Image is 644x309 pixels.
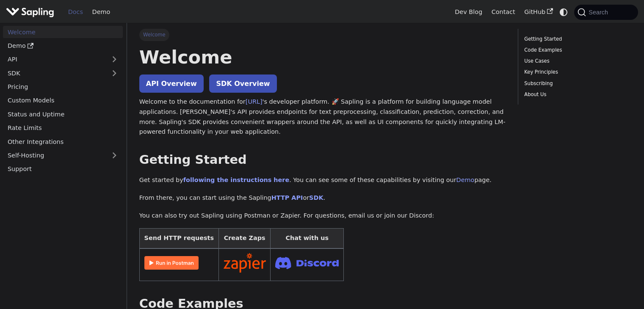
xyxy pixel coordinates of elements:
[3,81,123,93] a: Pricing
[271,194,303,201] a: HTTP API
[218,229,271,248] th: Create Zaps
[574,5,638,20] button: Search (Command+K)
[524,35,629,43] a: Getting Started
[450,6,486,19] a: Dev Blog
[139,74,204,93] a: API Overview
[586,9,613,16] span: Search
[271,229,344,248] th: Chat with us
[3,163,123,175] a: Support
[64,6,88,19] a: Docs
[139,193,506,203] p: From there, you can start using the Sapling or .
[139,29,169,41] span: Welcome
[558,6,570,18] button: Switch between dark and light mode (currently system mode)
[275,254,339,272] img: Join Discord
[139,97,506,137] p: Welcome to the documentation for 's developer platform. 🚀 Sapling is a platform for building lang...
[309,194,323,201] a: SDK
[144,256,199,270] img: Run in Postman
[3,40,123,52] a: Demo
[3,149,123,162] a: Self-Hosting
[456,177,475,183] a: Demo
[6,6,57,18] a: Sapling.aiSapling.ai
[3,108,123,120] a: Status and Uptime
[224,253,266,273] img: Connect in Zapier
[246,98,263,105] a: [URL]
[524,68,629,76] a: Key Principles
[524,91,629,99] a: About Us
[3,135,123,148] a: Other Integrations
[3,67,106,79] a: SDK
[487,6,520,19] a: Contact
[106,67,123,79] button: Expand sidebar category 'SDK'
[139,29,506,41] nav: Breadcrumbs
[139,152,506,168] h2: Getting Started
[6,6,54,18] img: Sapling.ai
[106,53,123,66] button: Expand sidebar category 'API'
[139,46,506,69] h1: Welcome
[520,6,557,19] a: GitHub
[139,175,506,185] p: Get started by . You can see some of these capabilities by visiting our page.
[524,57,629,65] a: Use Cases
[3,94,123,107] a: Custom Models
[88,6,115,19] a: Demo
[524,46,629,54] a: Code Examples
[183,177,289,183] a: following the instructions here
[139,229,218,248] th: Send HTTP requests
[3,26,123,38] a: Welcome
[209,74,276,93] a: SDK Overview
[139,211,506,221] p: You can also try out Sapling using Postman or Zapier. For questions, email us or join our Discord:
[3,122,123,134] a: Rate Limits
[524,80,629,88] a: Subscribing
[3,53,106,66] a: API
